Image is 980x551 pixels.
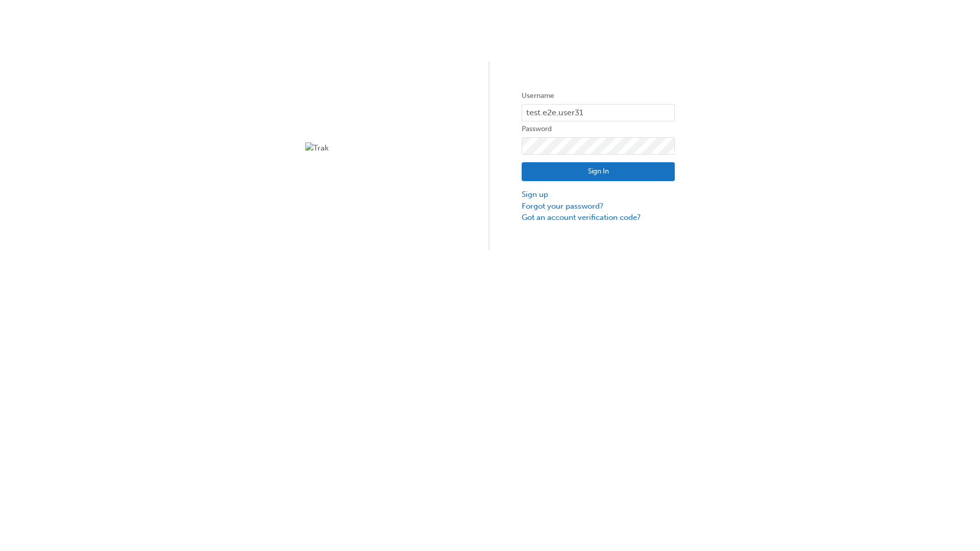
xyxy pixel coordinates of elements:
[522,104,675,121] input: Username
[522,201,675,212] a: Forgot your password?
[522,189,675,201] a: Sign up
[522,212,675,223] a: Got an account verification code?
[522,162,675,182] button: Sign In
[305,142,458,154] img: Trak
[522,90,675,102] label: Username
[522,123,675,135] label: Password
